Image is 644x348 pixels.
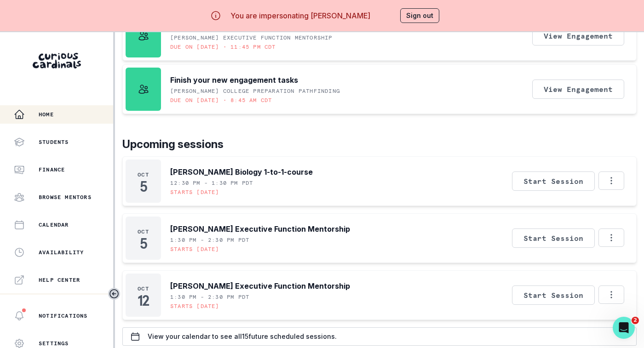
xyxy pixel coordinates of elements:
button: Sign out [400,8,439,23]
p: 1:30 PM - 2:30 PM PDT [170,236,249,244]
p: [PERSON_NAME] Executive Function Mentorship [170,223,350,234]
p: Due on [DATE] • 8:45 AM CDT [170,97,272,104]
p: 5 [140,239,147,248]
p: Upcoming sessions [122,136,637,153]
p: Starts [DATE] [170,302,219,310]
p: [PERSON_NAME] Biology 1-to-1-course [170,166,313,177]
p: [PERSON_NAME] Executive Function Mentorship [170,34,333,41]
p: Starts [DATE] [170,245,219,253]
p: Finish your new engagement tasks [170,74,298,86]
span: 2 [632,317,639,324]
p: Browse Mentors [39,194,92,201]
p: You are impersonating [PERSON_NAME] [230,10,370,21]
p: [PERSON_NAME] College Preparation Pathfinding [170,87,340,95]
button: Options [598,228,624,247]
img: Curious Cardinals Logo [33,53,81,68]
p: Starts [DATE] [170,188,219,196]
button: Start Session [512,228,595,248]
p: 12 [138,296,149,305]
button: Start Session [512,171,595,191]
p: 1:30 PM - 2:30 PM PDT [170,293,249,301]
button: View Engagement [532,80,624,99]
button: Toggle sidebar [108,288,120,300]
button: View Engagement [532,26,624,46]
p: Calendar [39,221,69,228]
p: 5 [140,182,147,191]
button: Start Session [512,285,595,305]
p: Settings [39,340,69,347]
p: Help Center [39,276,80,284]
p: Students [39,138,69,146]
button: Options [598,171,624,190]
button: Options [598,285,624,304]
p: Oct [138,285,149,292]
p: Home [39,111,54,118]
p: Finance [39,166,65,173]
p: Oct [138,171,149,178]
p: [PERSON_NAME] Executive Function Mentorship [170,280,350,291]
p: Notifications [39,312,88,319]
p: Due on [DATE] • 11:45 PM CDT [170,43,276,51]
p: Availability [39,249,84,256]
iframe: Intercom live chat [613,317,635,339]
p: 12:30 PM - 1:30 PM PDT [170,179,253,187]
p: Oct [138,228,149,235]
p: View your calendar to see all 15 future scheduled sessions. [148,333,337,340]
